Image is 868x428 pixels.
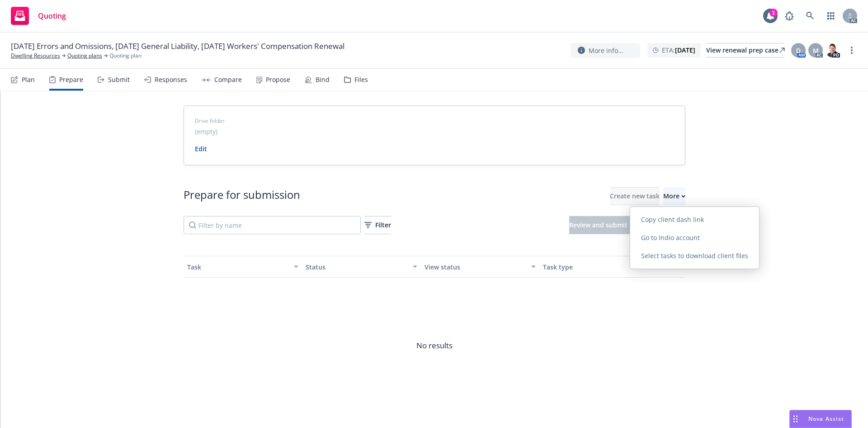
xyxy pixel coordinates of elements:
[184,216,361,234] input: Filter by name
[109,52,142,60] span: Quoting plan
[302,256,421,278] button: Status
[354,76,368,83] div: Files
[569,216,685,234] button: Review and submit tasks to the client
[316,76,330,83] div: Bind
[421,256,540,278] button: View status
[195,117,674,125] span: Drive folder
[195,144,207,153] a: Edit
[630,251,759,260] span: Select tasks to download client files
[846,45,857,56] a: more
[569,221,685,229] span: Review and submit tasks to the client
[425,262,526,272] div: View status
[214,76,242,83] div: Compare
[801,7,819,25] a: Search
[796,46,801,55] span: D
[364,216,391,234] button: Filter
[662,45,695,55] span: ETA :
[571,43,640,58] button: More info...
[663,188,685,205] div: More
[630,233,711,242] span: Go to Indio account
[808,415,844,423] span: Nova Assist
[266,76,290,83] div: Propose
[11,41,344,52] span: [DATE] Errors and Omissions, [DATE] General Liability, [DATE] Workers' Compensation Renewal
[589,46,623,55] span: More info...
[675,46,695,54] strong: [DATE]
[22,76,35,83] div: Plan
[184,256,302,278] button: Task
[7,3,70,29] a: Quoting
[155,76,187,83] div: Responses
[306,262,407,272] div: Status
[187,262,289,272] div: Task
[780,7,798,25] a: Report a Bug
[67,52,102,60] a: Quoting plans
[706,43,785,57] div: View renewal prep case
[813,46,819,55] span: M
[789,410,852,428] button: Nova Assist
[822,7,840,25] a: Switch app
[706,43,785,58] a: View renewal prep case
[769,9,778,17] div: 1
[826,43,840,58] img: photo
[38,12,66,19] span: Quoting
[184,187,300,205] div: Prepare for submission
[610,187,660,205] button: Create new task
[610,192,660,200] span: Create new task
[543,262,645,272] div: Task type
[539,256,658,278] button: Task type
[630,215,715,224] span: Copy client dash link
[11,52,60,60] a: Dwelling Resources
[790,410,801,428] div: Drag to move
[184,278,685,414] span: No results
[195,127,217,136] span: (empty)
[364,216,391,234] div: Filter
[59,76,83,83] div: Prepare
[108,76,130,83] div: Submit
[663,187,685,205] button: More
